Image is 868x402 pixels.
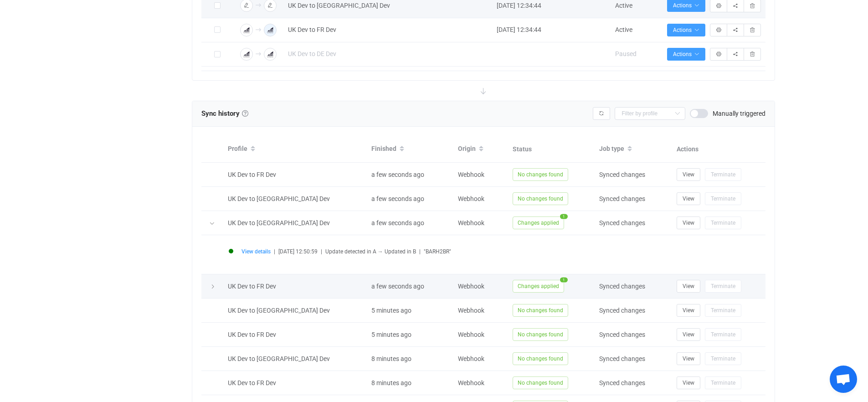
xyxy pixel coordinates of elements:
[711,356,735,362] span: Terminate
[683,196,694,202] span: View
[513,376,568,389] span: No changes found
[667,24,705,36] button: Actions
[288,0,390,11] span: UK Dev to [GEOGRAPHIC_DATA] Dev
[560,214,568,219] span: 1
[513,168,568,181] span: No changes found
[683,380,694,386] span: View
[228,171,276,178] span: UK Dev to FR Dev
[615,50,637,57] span: Paused
[705,352,741,365] button: Terminate
[371,171,424,178] span: a few seconds ago
[711,196,735,202] span: Terminate
[711,307,735,314] span: Terminate
[683,283,694,289] span: View
[673,51,699,57] span: Actions
[677,168,700,181] button: View
[615,2,632,9] span: Active
[615,26,632,33] span: Active
[673,2,699,9] span: Actions
[705,192,741,205] button: Terminate
[683,220,694,226] span: View
[453,378,508,388] div: Webhook
[673,27,699,33] span: Actions
[683,356,694,362] span: View
[599,355,645,362] span: Synced changes
[677,170,700,178] a: View
[683,171,694,178] span: View
[278,248,318,255] span: [DATE] 12:50:59
[424,248,451,255] span: "BARH2BR"
[599,283,645,290] span: Synced changes
[677,376,700,389] button: View
[560,278,568,283] span: 1
[492,25,565,35] div: [DATE] 12:34:44
[711,283,735,289] span: Terminate
[711,220,735,226] span: Terminate
[677,306,700,314] a: View
[677,330,700,338] a: View
[677,280,700,293] button: View
[228,355,330,362] span: UK Dev to [GEOGRAPHIC_DATA] Dev
[242,26,251,34] img: big-commerce.png
[599,379,645,387] span: Synced changes
[667,48,705,61] button: Actions
[274,248,275,255] span: |
[513,192,568,205] span: No changes found
[201,109,240,118] span: Sync history
[266,26,274,34] img: big-commerce.png
[683,307,694,314] span: View
[453,305,508,316] div: Webhook
[321,248,322,255] span: |
[492,0,565,11] div: [DATE] 12:34:44
[371,355,411,362] span: 8 minutes ago
[677,355,700,362] a: View
[242,50,251,58] img: big-commerce.png
[513,216,564,229] span: Changes applied
[711,331,735,338] span: Terminate
[830,366,857,393] div: Open chat
[419,248,421,255] span: |
[228,195,330,202] span: UK Dev to [GEOGRAPHIC_DATA] Dev
[453,141,508,157] div: Origin
[599,307,645,314] span: Synced changes
[513,280,564,293] span: Changes applied
[371,219,424,227] span: a few seconds ago
[453,330,508,340] div: Webhook
[677,282,700,289] a: View
[241,248,271,255] span: View details
[677,379,700,386] a: View
[513,304,568,317] span: No changes found
[453,281,508,292] div: Webhook
[453,218,508,228] div: Webhook
[677,192,700,205] button: View
[672,144,765,155] div: Actions
[228,283,276,290] span: UK Dev to FR Dev
[713,110,765,117] span: Manually triggered
[288,25,336,35] span: UK Dev to FR Dev
[599,195,645,202] span: Synced changes
[711,171,735,178] span: Terminate
[371,195,424,202] span: a few seconds ago
[677,219,700,226] a: View
[683,331,694,338] span: View
[371,379,411,387] span: 8 minutes ago
[599,331,645,338] span: Synced changes
[513,328,568,341] span: No changes found
[325,248,416,255] span: Update detected in A → Updated in B
[677,195,700,202] a: View
[705,376,741,389] button: Terminate
[228,307,330,314] span: UK Dev to [GEOGRAPHIC_DATA] Dev
[677,352,700,365] button: View
[371,283,424,290] span: a few seconds ago
[228,379,276,387] span: UK Dev to FR Dev
[705,280,741,293] button: Terminate
[453,170,508,180] div: Webhook
[615,107,685,120] input: Filter by profile
[677,304,700,317] button: View
[371,307,411,314] span: 5 minutes ago
[705,216,741,229] button: Terminate
[266,50,274,58] img: big-commerce.png
[508,144,595,155] div: Status
[371,331,411,338] span: 5 minutes ago
[711,380,735,386] span: Terminate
